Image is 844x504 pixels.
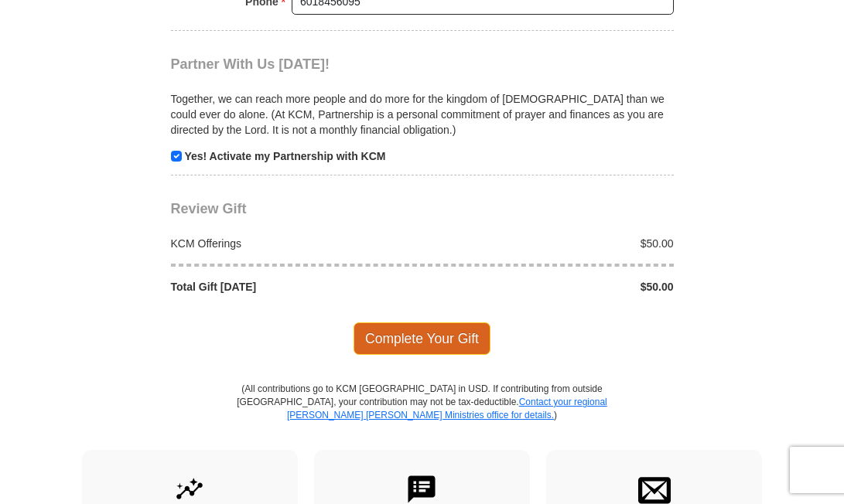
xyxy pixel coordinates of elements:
[171,56,330,72] span: Partner With Us [DATE]!
[171,201,247,216] span: Review Gift
[162,236,422,251] div: KCM Offerings
[184,150,385,162] strong: Yes! Activate my Partnership with KCM
[237,383,608,450] p: (All contributions go to KCM [GEOGRAPHIC_DATA] in USD. If contributing from outside [GEOGRAPHIC_D...
[171,91,674,138] p: Together, we can reach more people and do more for the kingdom of [DEMOGRAPHIC_DATA] than we coul...
[162,279,422,295] div: Total Gift [DATE]
[354,322,490,355] span: Complete Your Gift
[422,236,682,251] div: $50.00
[422,279,682,295] div: $50.00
